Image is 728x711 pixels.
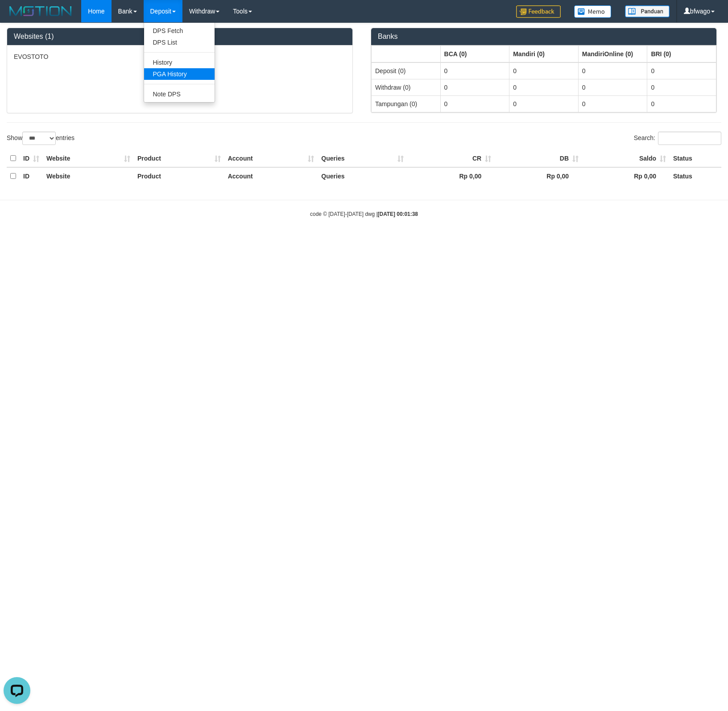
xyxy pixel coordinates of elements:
[4,4,30,30] button: Open LiveChat chat widget
[43,150,134,167] th: Website
[134,150,224,167] th: Product
[144,68,215,80] a: PGA History
[509,95,579,112] td: 0
[440,95,509,112] td: 0
[134,167,224,185] th: Product
[407,167,495,185] th: Rp 0,00
[647,79,716,95] td: 0
[578,79,647,95] td: 0
[440,45,509,62] th: Group: activate to sort column ascending
[670,167,721,185] th: Status
[578,95,647,112] td: 0
[144,37,215,48] a: DPS List
[372,95,441,112] td: Tampungan (0)
[144,25,215,37] a: DPS Fetch
[647,95,716,112] td: 0
[647,45,716,62] th: Group: activate to sort column ascending
[625,5,670,17] img: panduan.png
[574,5,612,18] img: Button%20Memo.svg
[20,150,43,167] th: ID
[22,132,56,145] select: Showentries
[516,5,561,18] img: Feedback.jpg
[20,167,43,185] th: ID
[378,33,710,41] h3: Banks
[509,45,579,62] th: Group: activate to sort column ascending
[318,167,407,185] th: Queries
[14,52,346,61] p: EVOSTOTO
[378,211,418,217] strong: [DATE] 00:01:38
[7,132,74,145] label: Show entries
[372,79,441,95] td: Withdraw (0)
[578,62,647,79] td: 0
[318,150,407,167] th: Queries
[224,167,318,185] th: Account
[144,57,215,68] a: History
[407,150,495,167] th: CR
[634,132,721,145] label: Search:
[224,150,318,167] th: Account
[495,150,582,167] th: DB
[440,62,509,79] td: 0
[43,167,134,185] th: Website
[372,45,441,62] th: Group: activate to sort column ascending
[144,88,215,100] a: Note DPS
[7,4,74,18] img: MOTION_logo.png
[582,167,670,185] th: Rp 0,00
[578,45,647,62] th: Group: activate to sort column ascending
[310,211,418,217] small: code © [DATE]-[DATE] dwg |
[658,132,721,145] input: Search:
[495,167,582,185] th: Rp 0,00
[440,79,509,95] td: 0
[509,62,579,79] td: 0
[372,62,441,79] td: Deposit (0)
[14,33,346,41] h3: Websites (1)
[509,79,579,95] td: 0
[582,150,670,167] th: Saldo
[647,62,716,79] td: 0
[670,150,721,167] th: Status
